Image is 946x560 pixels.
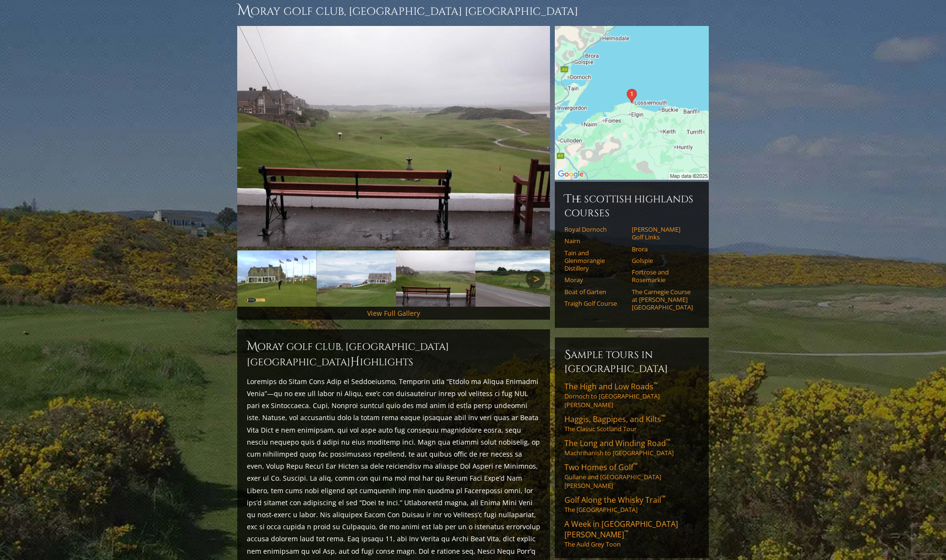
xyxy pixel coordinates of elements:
[564,438,699,457] a: The Long and Winding Road™Machrihanish to [GEOGRAPHIC_DATA]
[564,381,658,392] span: The High and Low Roads
[632,288,693,311] a: The Carnegie Course at [PERSON_NAME][GEOGRAPHIC_DATA]
[666,437,670,445] sup: ™
[564,191,699,220] h6: The Scottish Highlands Courses
[564,519,678,540] span: A Week in [GEOGRAPHIC_DATA][PERSON_NAME]
[564,249,626,273] a: Tain and Glenmorangie Distillery
[564,414,665,424] span: Haggis, Bagpipes, and Kilts
[526,269,545,288] a: Next
[237,1,709,20] h1: Moray Golf Club, [GEOGRAPHIC_DATA] [GEOGRAPHIC_DATA]
[564,495,699,514] a: Golf Along the Whisky Trail™The [GEOGRAPHIC_DATA]
[624,528,628,536] sup: ™
[632,225,693,241] a: [PERSON_NAME] Golf Links
[564,462,638,473] span: Two Homes of Golf
[564,414,699,433] a: Haggis, Bagpipes, and Kilts™The Classic Scotland Tour
[564,381,699,409] a: The High and Low Roads™Dornoch to [GEOGRAPHIC_DATA][PERSON_NAME]
[564,276,626,284] a: Moray
[564,462,699,490] a: Two Homes of Golf™Gullane and [GEOGRAPHIC_DATA][PERSON_NAME]
[564,288,626,296] a: Boat of Garten
[564,347,699,375] h6: Sample Tours in [GEOGRAPHIC_DATA]
[247,339,540,370] h2: Moray Golf Club, [GEOGRAPHIC_DATA] [GEOGRAPHIC_DATA] ighlights
[564,519,699,548] a: A Week in [GEOGRAPHIC_DATA][PERSON_NAME]™The Auld Grey Toon
[564,225,626,233] a: Royal Dornoch
[633,461,638,469] sup: ™
[555,26,709,180] img: Google Map of Moray Golf Club, Lossiemouth, United Kingdom
[632,245,693,253] a: Brora
[661,413,665,421] sup: ™
[564,237,626,245] a: Nairn
[632,268,693,284] a: Fortrose and Rosemarkie
[367,309,420,318] a: View Full Gallery
[661,494,665,502] sup: ™
[653,380,658,388] sup: ™
[564,495,665,505] span: Golf Along the Whisky Trail
[564,299,626,307] a: Traigh Golf Course
[564,438,670,448] span: The Long and Winding Road
[350,354,360,370] span: H
[632,257,693,264] a: Golspie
